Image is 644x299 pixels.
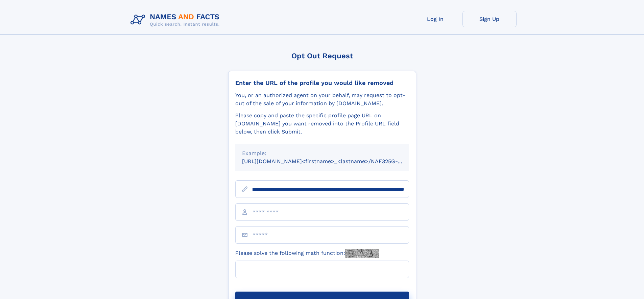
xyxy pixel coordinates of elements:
[235,249,379,258] label: Please solve the following math function:
[235,91,409,108] div: You, or an authorized agent on your behalf, may request to opt-out of the sale of your informatio...
[128,11,225,29] img: Logo Names and Facts
[242,149,402,157] div: Example:
[235,79,409,87] div: Enter the URL of the profile you would like removed
[462,11,517,27] a: Sign Up
[408,11,462,27] a: Log In
[235,112,409,136] div: Please copy and paste the specific profile page URL on [DOMAIN_NAME] you want removed into the Pr...
[228,52,416,60] div: Opt Out Request
[242,158,422,165] small: [URL][DOMAIN_NAME]<firstname>_<lastname>/NAF325G-xxxxxxxx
